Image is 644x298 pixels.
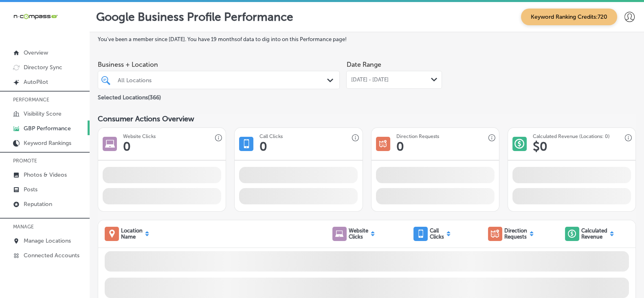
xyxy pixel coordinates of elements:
label: You've been a member since [DATE] . You have 19 months of data to dig into on this Performance page! [98,36,636,42]
span: [DATE] - [DATE] [351,77,388,83]
span: Business + Location [98,61,340,68]
h1: 0 [259,139,267,154]
p: Visibility Score [24,110,62,117]
h3: Calculated Revenue (Locations: 0) [533,134,610,139]
h1: 0 [123,139,131,154]
label: Date Range [346,61,381,68]
h3: Direction Requests [396,134,439,139]
p: Website Clicks [349,228,368,240]
p: Directory Sync [24,64,62,71]
p: Keyword Rankings [24,140,71,147]
p: Posts [24,186,37,193]
p: Call Clicks [430,228,444,240]
span: Consumer Actions Overview [98,114,194,123]
h3: Website Clicks [123,134,156,139]
p: Calculated Revenue [581,228,607,240]
p: GBP Performance [24,125,71,132]
img: 660ab0bf-5cc7-4cb8-ba1c-48b5ae0f18e60NCTV_CLogo_TV_Black_-500x88.png [13,13,58,20]
h1: $ 0 [533,139,547,154]
p: Location Name [121,228,143,240]
p: Overview [24,49,48,56]
span: Keyword Ranking Credits: 720 [521,9,617,25]
p: Google Business Profile Performance [96,10,293,24]
h3: Call Clicks [259,134,283,139]
p: Connected Accounts [24,252,79,259]
p: Manage Locations [24,237,71,244]
p: Reputation [24,201,52,208]
p: Direction Requests [504,228,527,240]
h1: 0 [396,139,404,154]
p: Photos & Videos [24,171,67,178]
p: Selected Locations ( 366 ) [98,91,161,101]
p: AutoPilot [24,79,48,85]
div: All Locations [118,77,328,83]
